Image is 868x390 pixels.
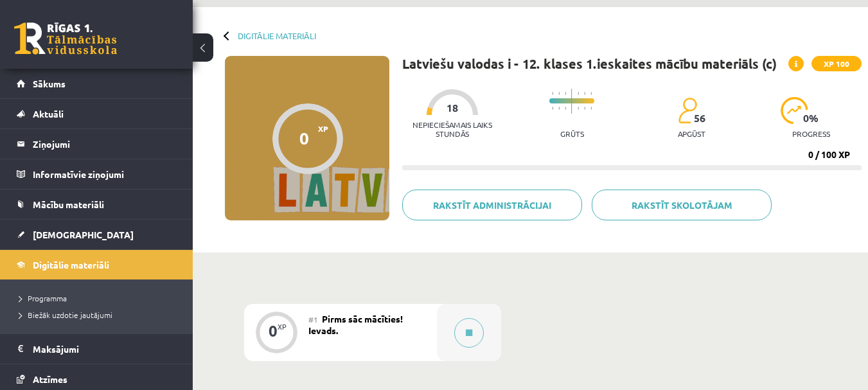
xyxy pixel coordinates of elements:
[33,199,104,210] span: Mācību materiāli
[33,108,64,120] span: Aktuāli
[17,250,177,279] a: Digitālie materiāli
[269,325,278,337] div: 0
[33,78,66,89] span: Sākums
[19,310,112,320] span: Biežāk uzdotie jautājumi
[318,124,328,133] span: XP
[578,107,579,110] img: icon-short-line-57e1e144782c952c97e751825c79c345078a6d821885a25fce030b3d8c18986b.svg
[308,313,403,336] span: Pirms sāc mācīties! Ievads.
[17,190,177,219] a: Mācību materiāli
[19,309,180,321] a: Biežāk uzdotie jautājumi
[19,293,67,303] span: Programma
[590,107,592,110] img: icon-short-line-57e1e144782c952c97e751825c79c345078a6d821885a25fce030b3d8c18986b.svg
[278,323,287,330] div: XP
[19,292,180,304] a: Programma
[33,334,177,364] legend: Maksājumi
[238,31,316,40] a: Digitālie materiāli
[565,107,566,110] img: icon-short-line-57e1e144782c952c97e751825c79c345078a6d821885a25fce030b3d8c18986b.svg
[552,107,553,110] img: icon-short-line-57e1e144782c952c97e751825c79c345078a6d821885a25fce030b3d8c18986b.svg
[17,334,177,364] a: Maksājumi
[558,107,560,110] img: icon-short-line-57e1e144782c952c97e751825c79c345078a6d821885a25fce030b3d8c18986b.svg
[447,102,458,114] span: 18
[308,314,318,324] span: #1
[781,97,808,124] img: icon-progress-161ccf0a02000e728c5f80fcf4c31c7af3da0e1684b2b1d7c360e028c24a22f1.svg
[578,92,579,95] img: icon-short-line-57e1e144782c952c97e751825c79c345078a6d821885a25fce030b3d8c18986b.svg
[565,92,566,95] img: icon-short-line-57e1e144782c952c97e751825c79c345078a6d821885a25fce030b3d8c18986b.svg
[678,129,705,138] p: apgūst
[592,190,772,220] a: Rakstīt skolotājam
[299,129,309,148] div: 0
[33,373,67,385] span: Atzīmes
[402,190,582,220] a: Rakstīt administrācijai
[17,129,177,159] a: Ziņojumi
[17,220,177,249] a: [DEMOGRAPHIC_DATA]
[17,69,177,98] a: Sākums
[560,129,584,138] p: Grūts
[792,129,830,138] p: progress
[33,159,177,189] legend: Informatīvie ziņojumi
[402,56,777,71] h1: Latviešu valodas i - 12. klases 1.ieskaites mācību materiāls (c)
[17,159,177,189] a: Informatīvie ziņojumi
[33,229,134,240] span: [DEMOGRAPHIC_DATA]
[33,129,177,159] legend: Ziņojumi
[558,92,560,95] img: icon-short-line-57e1e144782c952c97e751825c79c345078a6d821885a25fce030b3d8c18986b.svg
[14,22,117,55] a: Rīgas 1. Tālmācības vidusskola
[17,99,177,129] a: Aktuāli
[584,92,585,95] img: icon-short-line-57e1e144782c952c97e751825c79c345078a6d821885a25fce030b3d8c18986b.svg
[803,112,819,124] span: 0 %
[571,89,572,114] img: icon-long-line-d9ea69661e0d244f92f715978eff75569469978d946b2353a9bb055b3ed8787d.svg
[694,112,705,124] span: 56
[402,120,502,138] p: Nepieciešamais laiks stundās
[552,92,553,95] img: icon-short-line-57e1e144782c952c97e751825c79c345078a6d821885a25fce030b3d8c18986b.svg
[811,56,862,71] span: XP 100
[678,97,696,124] img: students-c634bb4e5e11cddfef0936a35e636f08e4e9abd3cc4e673bd6f9a4125e45ecb1.svg
[33,259,109,270] span: Digitālie materiāli
[590,92,592,95] img: icon-short-line-57e1e144782c952c97e751825c79c345078a6d821885a25fce030b3d8c18986b.svg
[584,107,585,110] img: icon-short-line-57e1e144782c952c97e751825c79c345078a6d821885a25fce030b3d8c18986b.svg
